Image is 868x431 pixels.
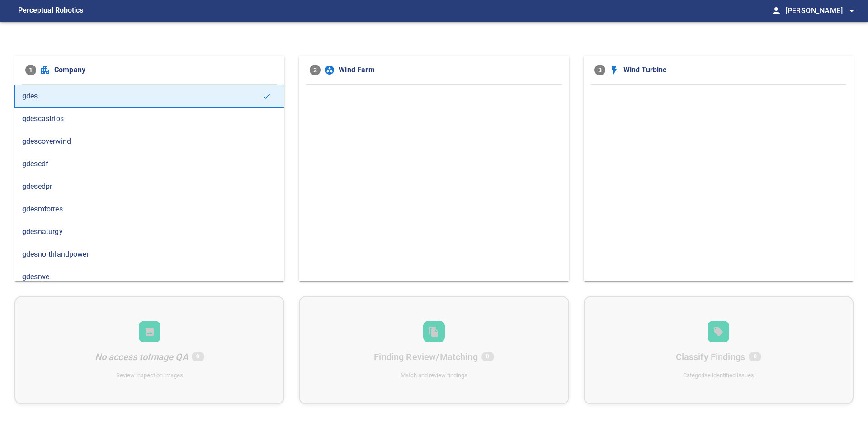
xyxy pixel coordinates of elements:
span: gdesnorthlandpower [22,249,277,260]
span: Wind Farm [339,65,558,75]
div: gdes [14,85,284,108]
div: gdesmtorres [14,198,284,220]
div: gdesedf [14,153,284,175]
span: person [771,5,782,16]
span: 2 [310,65,321,75]
span: gdescastrios [22,113,277,124]
button: [PERSON_NAME] [782,2,857,20]
div: gdescastrios [14,108,284,130]
figcaption: Perceptual Robotics [18,4,83,18]
span: arrow_drop_down [846,5,857,16]
div: gdesrwe [14,266,284,288]
span: gdes [22,91,262,102]
div: gdesnaturgy [14,220,284,243]
span: gdescoverwind [22,136,277,147]
span: Wind Turbine [623,65,843,75]
span: Company [54,65,274,75]
div: gdesedpr [14,175,284,198]
span: [PERSON_NAME] [785,5,857,17]
span: gdesedf [22,159,277,169]
span: gdesnaturgy [22,226,277,237]
span: 1 [25,65,36,75]
div: gdescoverwind [14,130,284,153]
span: gdesrwe [22,272,277,282]
span: 3 [594,65,605,75]
span: gdesedpr [22,181,277,192]
span: gdesmtorres [22,204,277,215]
div: gdesnorthlandpower [14,243,284,266]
